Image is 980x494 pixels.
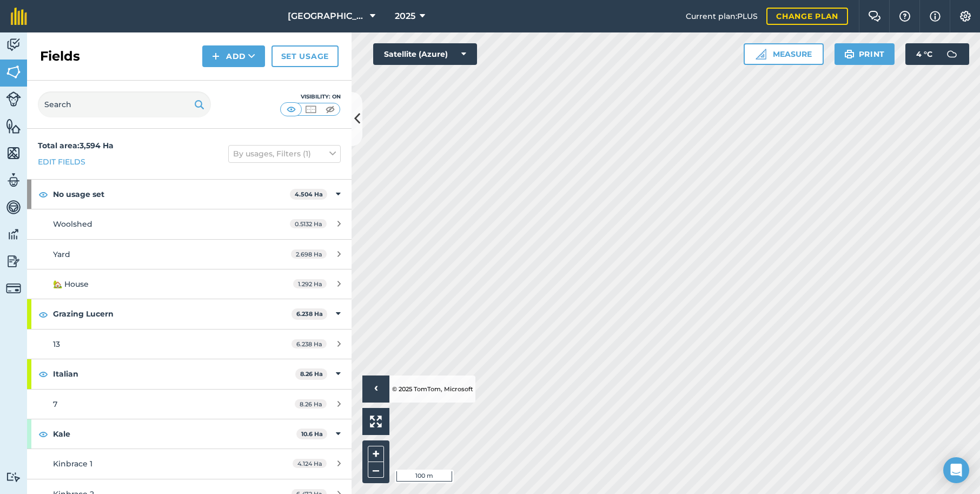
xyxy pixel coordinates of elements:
[53,399,57,409] span: 7
[766,8,848,25] a: Change plan
[323,104,337,115] img: svg+xml;base64,PHN2ZyB4bWxucz0iaHR0cDovL3d3dy53My5vcmcvMjAwMC9zdmciIHdpZHRoPSI1MCIgaGVpZ2h0PSI0MC...
[6,253,21,269] img: svg+xml;base64,PD94bWwgdmVyc2lvbj0iMS4wIiBlbmNvZGluZz0idXRmLTgiPz4KPCEtLSBHZW5lcmF0b3I6IEFkb2JlIE...
[756,49,766,60] img: Ruler icon
[293,459,327,468] span: 4.124 Ha
[212,50,220,63] img: svg+xml;base64,PHN2ZyB4bWxucz0iaHR0cDovL3d3dy53My5vcmcvMjAwMC9zdmciIHdpZHRoPSIxNCIgaGVpZ2h0PSIyNC...
[362,376,389,403] button: ›
[300,370,323,378] strong: 8.26 Ha
[292,339,327,348] span: 6.238 Ha
[395,10,415,23] span: 2025
[959,11,972,22] img: A cog icon
[6,118,21,134] img: svg+xml;base64,PHN2ZyB4bWxucz0iaHR0cDovL3d3dy53My5vcmcvMjAwMC9zdmciIHdpZHRoPSI1NiIgaGVpZ2h0PSI2MC...
[284,104,298,115] img: svg+xml;base64,PHN2ZyB4bWxucz0iaHR0cDovL3d3dy53My5vcmcvMjAwMC9zdmciIHdpZHRoPSI1MCIgaGVpZ2h0PSI0MC...
[272,45,339,67] a: Set usage
[6,472,21,482] img: svg+xml;base64,PD94bWwgdmVyc2lvbj0iMS4wIiBlbmNvZGluZz0idXRmLTgiPz4KPCEtLSBHZW5lcmF0b3I6IEFkb2JlIE...
[280,93,341,101] div: Visibility: On
[868,11,881,22] img: Two speech bubbles overlapping with the left bubble in the forefront
[53,299,292,328] strong: Grazing Lucern
[38,188,48,201] img: svg+xml;base64,PHN2ZyB4bWxucz0iaHR0cDovL3d3dy53My5vcmcvMjAwMC9zdmciIHdpZHRoPSIxOCIgaGVpZ2h0PSIyNC...
[6,172,21,188] img: svg+xml;base64,PD94bWwgdmVyc2lvbj0iMS4wIiBlbmNvZGluZz0idXRmLTgiPz4KPCEtLSBHZW5lcmF0b3I6IEFkb2JlIE...
[40,48,80,65] h2: Fields
[38,141,114,150] strong: Total area : 3,594 Ha
[194,98,204,111] img: svg+xml;base64,PHN2ZyB4bWxucz0iaHR0cDovL3d3dy53My5vcmcvMjAwMC9zdmciIHdpZHRoPSIxOSIgaGVpZ2h0PSIyNC...
[301,430,323,438] strong: 10.6 Ha
[374,383,378,396] span: ›
[27,330,352,359] a: 136.238 Ha
[53,180,290,209] strong: No usage set
[6,91,21,107] img: svg+xml;base64,PD94bWwgdmVyc2lvbj0iMS4wIiBlbmNvZGluZz0idXRmLTgiPz4KPCEtLSBHZW5lcmF0b3I6IEFkb2JlIE...
[53,219,92,229] span: Woolshed
[293,279,327,288] span: 1.292 Ha
[291,249,327,259] span: 2.698 Ha
[905,43,969,65] button: 4 °C
[6,145,21,161] img: svg+xml;base64,PHN2ZyB4bWxucz0iaHR0cDovL3d3dy53My5vcmcvMjAwMC9zdmciIHdpZHRoPSI1NiIgaGVpZ2h0PSI2MC...
[53,459,92,469] span: Kinbrace 1
[27,390,352,419] a: 78.26 Ha
[288,10,366,23] span: [GEOGRAPHIC_DATA]
[943,457,969,483] div: Open Intercom Messenger
[290,219,327,228] span: 0.5132 Ha
[53,419,296,449] strong: Kale
[27,180,352,209] div: No usage set4.504 Ha
[296,310,323,318] strong: 6.238 Ha
[27,299,352,328] div: Grazing Lucern6.238 Ha
[228,145,341,162] button: By usages, Filters (1)
[11,8,27,25] img: fieldmargin Logo
[27,240,352,269] a: Yard2.698 Ha
[27,269,352,299] a: 🏡 House1.292 Ha
[38,308,48,321] img: svg+xml;base64,PHN2ZyB4bWxucz0iaHR0cDovL3d3dy53My5vcmcvMjAwMC9zdmciIHdpZHRoPSIxOCIgaGVpZ2h0PSIyNC...
[370,416,382,427] img: Four arrows, one pointing top left, one top right, one bottom right and the last bottom left
[53,249,70,259] span: Yard
[38,156,85,168] a: Edit fields
[368,446,384,462] button: +
[844,48,855,61] img: svg+xml;base64,PHN2ZyB4bWxucz0iaHR0cDovL3d3dy53My5vcmcvMjAwMC9zdmciIHdpZHRoPSIxOSIgaGVpZ2h0PSIyNC...
[686,10,758,22] span: Current plan : PLUS
[27,449,352,478] a: Kinbrace 14.124 Ha
[6,37,21,53] img: svg+xml;base64,PD94bWwgdmVyc2lvbj0iMS4wIiBlbmNvZGluZz0idXRmLTgiPz4KPCEtLSBHZW5lcmF0b3I6IEFkb2JlIE...
[53,339,60,349] span: 13
[916,43,932,65] span: 4 ° C
[835,43,895,65] button: Print
[27,359,352,388] div: Italian8.26 Ha
[53,279,89,289] span: 🏡 House
[744,43,824,65] button: Measure
[304,104,317,115] img: svg+xml;base64,PHN2ZyB4bWxucz0iaHR0cDovL3d3dy53My5vcmcvMjAwMC9zdmciIHdpZHRoPSI1MCIgaGVpZ2h0PSI0MC...
[6,64,21,80] img: svg+xml;base64,PHN2ZyB4bWxucz0iaHR0cDovL3d3dy53My5vcmcvMjAwMC9zdmciIHdpZHRoPSI1NiIgaGVpZ2h0PSI2MC...
[27,419,352,449] div: Kale10.6 Ha
[202,45,265,67] button: Add
[6,226,21,242] img: svg+xml;base64,PD94bWwgdmVyc2lvbj0iMS4wIiBlbmNvZGluZz0idXRmLTgiPz4KPCEtLSBHZW5lcmF0b3I6IEFkb2JlIE...
[898,11,911,22] img: A question mark icon
[389,376,473,403] li: © 2025 TomTom, Microsoft
[38,367,48,380] img: svg+xml;base64,PHN2ZyB4bWxucz0iaHR0cDovL3d3dy53My5vcmcvMjAwMC9zdmciIHdpZHRoPSIxOCIgaGVpZ2h0PSIyNC...
[53,359,295,388] strong: Italian
[38,91,211,117] input: Search
[930,10,941,23] img: svg+xml;base64,PHN2ZyB4bWxucz0iaHR0cDovL3d3dy53My5vcmcvMjAwMC9zdmciIHdpZHRoPSIxNyIgaGVpZ2h0PSIxNy...
[6,281,21,296] img: svg+xml;base64,PD94bWwgdmVyc2lvbj0iMS4wIiBlbmNvZGluZz0idXRmLTgiPz4KPCEtLSBHZW5lcmF0b3I6IEFkb2JlIE...
[38,427,48,440] img: svg+xml;base64,PHN2ZyB4bWxucz0iaHR0cDovL3d3dy53My5vcmcvMjAwMC9zdmciIHdpZHRoPSIxOCIgaGVpZ2h0PSIyNC...
[941,43,963,65] img: svg+xml;base64,PD94bWwgdmVyc2lvbj0iMS4wIiBlbmNvZGluZz0idXRmLTgiPz4KPCEtLSBHZW5lcmF0b3I6IEFkb2JlIE...
[27,209,352,239] a: Woolshed0.5132 Ha
[6,199,21,215] img: svg+xml;base64,PD94bWwgdmVyc2lvbj0iMS4wIiBlbmNvZGluZz0idXRmLTgiPz4KPCEtLSBHZW5lcmF0b3I6IEFkb2JlIE...
[295,190,323,198] strong: 4.504 Ha
[295,399,327,409] span: 8.26 Ha
[368,462,384,478] button: –
[373,43,477,65] button: Satellite (Azure)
